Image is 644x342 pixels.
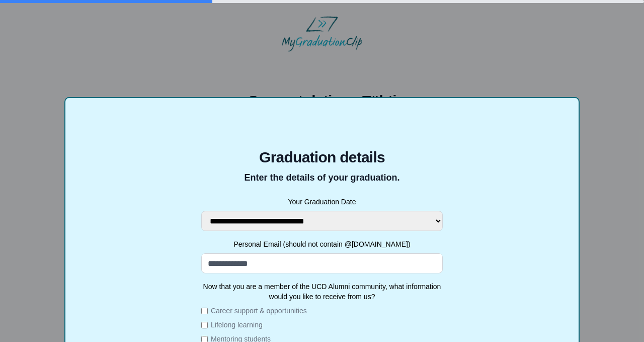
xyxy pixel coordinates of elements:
label: Personal Email (should not contain @[DOMAIN_NAME]) [201,239,443,249]
label: Lifelong learning [211,320,263,330]
label: Career support & opportunities [211,306,307,316]
span: Graduation details [201,148,443,166]
label: Now that you are a member of the UCD Alumni community, what information would you like to receive... [201,281,443,302]
label: Your Graduation Date [201,197,443,207]
p: Enter the details of your graduation. [201,170,443,185]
